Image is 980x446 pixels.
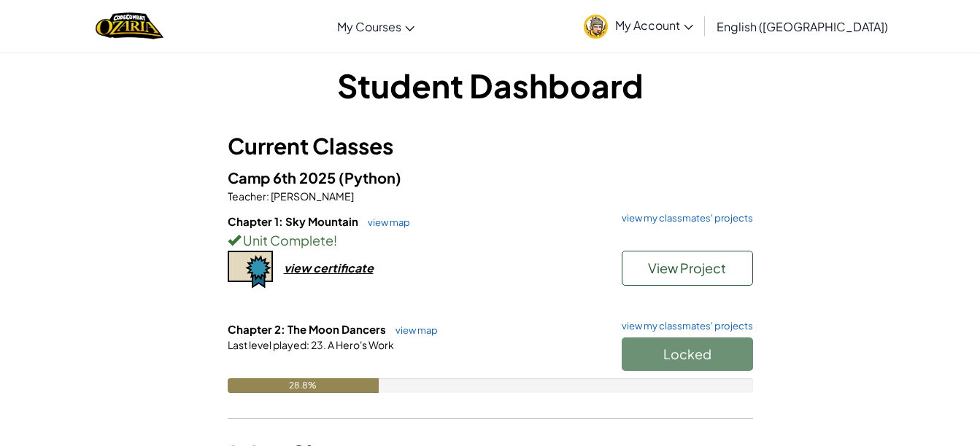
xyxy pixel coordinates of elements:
[337,19,401,34] span: My Courses
[228,130,753,163] h3: Current Classes
[584,15,608,39] img: avatar
[388,324,438,336] a: view map
[241,232,333,249] span: Unit Complete
[717,19,888,34] span: English ([GEOGRAPHIC_DATA])
[648,259,726,276] span: View Project
[228,63,753,108] h1: Student Dashboard
[228,214,360,228] span: Chapter 1: Sky Mountain
[228,260,374,275] a: view certificate
[339,168,401,187] span: (Python)
[309,338,326,351] span: 23.
[306,338,309,351] span: :
[330,7,422,46] a: My Courses
[326,338,394,351] span: A Hero's Work
[333,232,337,249] span: !
[614,214,753,223] a: view my classmates' projects
[269,189,354,203] span: [PERSON_NAME]
[228,338,306,351] span: Last level played
[228,378,379,393] div: 28.8%
[709,7,895,46] a: English ([GEOGRAPHIC_DATA])
[228,168,339,187] span: Camp 6th 2025
[96,11,163,41] img: Home
[622,251,753,286] button: View Project
[266,189,269,203] span: :
[576,3,701,49] a: My Account
[96,11,163,41] a: Ozaria by CodeCombat logo
[284,260,374,275] div: view certificate
[228,189,266,203] span: Teacher
[228,322,388,336] span: Chapter 2: The Moon Dancers
[614,321,753,331] a: view my classmates' projects
[360,216,410,228] a: view map
[615,17,693,33] span: My Account
[228,251,273,289] img: certificate-icon.png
